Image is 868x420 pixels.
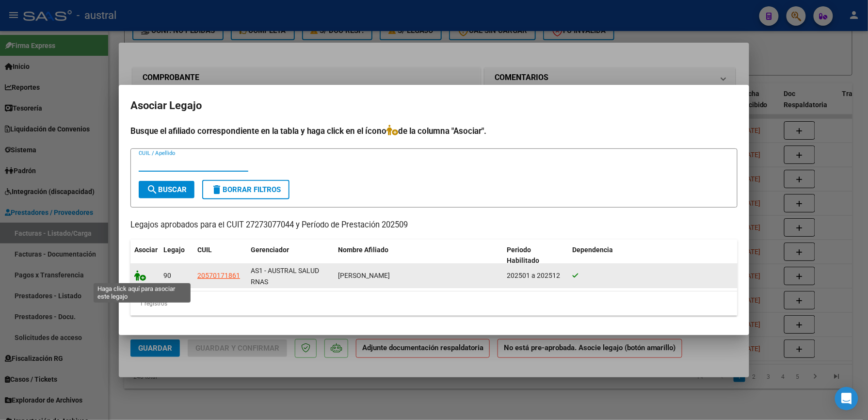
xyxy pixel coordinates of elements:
[163,246,185,254] span: Legajo
[130,291,738,316] div: 1 registros
[163,272,171,279] span: 90
[507,246,540,265] span: Periodo Habilitado
[202,180,289,199] button: Borrar Filtros
[835,387,858,410] div: Open Intercom Messenger
[569,240,738,272] datatable-header-cell: Dependencia
[130,125,738,137] h4: Busque el afiliado correspondiente en la tabla y haga click en el ícono de la columna "Asociar".
[130,97,738,115] h2: Asociar Legajo
[338,246,388,254] span: Nombre Afiliado
[130,240,160,272] datatable-header-cell: Asociar
[197,272,240,279] span: 20570171861
[251,267,319,286] span: AS1 - AUSTRAL SALUD RNAS
[146,184,158,195] mat-icon: search
[503,240,569,272] datatable-header-cell: Periodo Habilitado
[193,240,247,272] datatable-header-cell: CUIL
[160,240,193,272] datatable-header-cell: Legajo
[247,240,334,272] datatable-header-cell: Gerenciador
[134,246,158,254] span: Asociar
[197,246,212,254] span: CUIL
[507,270,565,281] div: 202501 a 202512
[573,246,613,254] span: Dependencia
[334,240,503,272] datatable-header-cell: Nombre Afiliado
[211,185,281,194] span: Borrar Filtros
[251,246,289,254] span: Gerenciador
[146,185,187,194] span: Buscar
[139,181,194,198] button: Buscar
[211,184,223,195] mat-icon: delete
[338,272,390,279] span: BARRIONUEVO FRANCO
[130,219,738,231] p: Legajos aprobados para el CUIT 27273077044 y Período de Prestación 202509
